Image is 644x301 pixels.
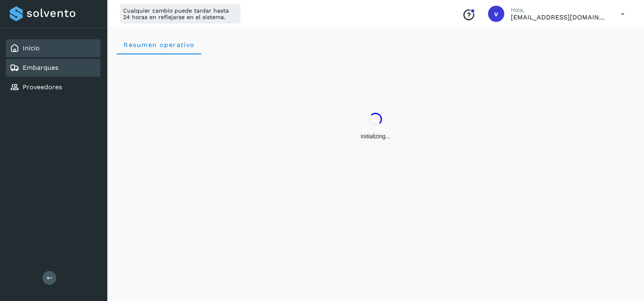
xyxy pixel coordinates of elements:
[120,4,241,24] div: Cualquier cambio puede tardar hasta 24 horas en reflejarse en el sistema.
[6,78,100,96] div: Proveedores
[123,41,195,49] span: Resumen operativo
[23,64,58,71] a: Embarques
[23,83,62,91] a: Proveedores
[6,39,100,57] div: Inicio
[6,59,100,77] div: Embarques
[511,6,608,13] p: Hola,
[23,44,40,52] a: Inicio
[511,13,608,21] p: vaymartinez@niagarawater.com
